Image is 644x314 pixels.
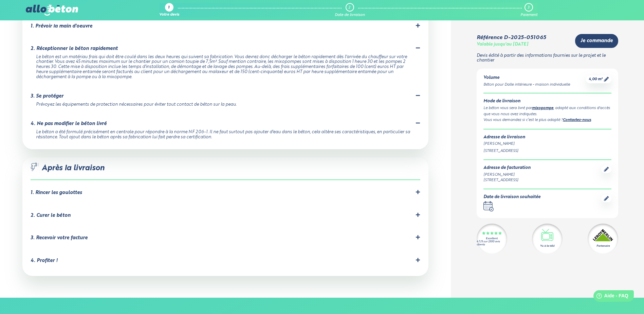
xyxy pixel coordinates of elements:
div: Le béton a été formulé précisément en centrale pour répondre à la norme NF 206-1. Il ne faut surt... [36,130,412,140]
div: Date de livraison souhaitée [483,195,540,200]
img: allobéton [26,5,78,16]
div: 3. Recevoir votre facture [31,235,88,241]
div: Le béton vous sera livré par , adapté aux conditions d'accès que vous nous avez indiquées. [483,105,611,117]
div: 4. Profiter ! [31,258,58,264]
div: [STREET_ADDRESS] [483,148,611,154]
div: 1. Prévoir la main d'oeuvre [31,23,92,29]
div: Paiement [520,13,537,17]
div: Béton pour Dalle intérieure - maison individuelle [483,82,570,88]
div: 2. Réceptionner le béton rapidement [31,46,118,52]
div: 1 [168,6,169,10]
div: 2. Curer le béton [31,213,71,219]
div: 3 [528,5,529,10]
div: 4.7/5 sur 2300 avis clients [477,240,507,246]
div: Excellent [486,237,498,240]
div: Votre devis [159,13,179,17]
div: Référence D-2025-051065 [477,35,546,41]
div: Adresse de livraison [483,135,611,140]
div: Valable jusqu'au [DATE] [477,42,528,47]
a: Contactez-nous [563,118,591,122]
div: Vu à la télé [540,244,554,248]
div: Volume [483,75,570,81]
div: Prévoyez les équipements de protection nécessaires pour éviter tout contact de béton sur la peau. [36,102,412,107]
div: 2 [348,5,350,10]
a: mixopompe [532,106,553,110]
div: 3. Se protéger [31,93,63,99]
div: Date de livraison [335,13,365,17]
div: Partenaire [596,244,610,248]
div: Vous vous demandez si c’est le plus adapté ? . [483,117,611,123]
div: Le béton est un matériau frais qui doit être coulé dans les deux heures qui suivent sa fabricatio... [36,55,412,80]
div: 1. Rincer les goulottes [31,190,82,196]
a: 3 Paiement [520,3,537,17]
div: [STREET_ADDRESS] [483,177,531,183]
div: Après la livraison [31,163,420,180]
div: Adresse de facturation [483,165,531,171]
div: [PERSON_NAME] [483,141,611,147]
div: [PERSON_NAME] [483,172,531,178]
a: Je commande [575,34,618,48]
span: Je commande [581,38,613,44]
div: Mode de livraison [483,99,611,104]
a: 1 Votre devis [159,3,179,17]
iframe: Help widget launcher [584,287,637,307]
div: 4. Ne pas modifier le béton livré [31,121,107,127]
a: 2 Date de livraison [335,3,365,17]
p: Devis édité à partir des informations fournies sur le projet et le chantier [477,53,618,63]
